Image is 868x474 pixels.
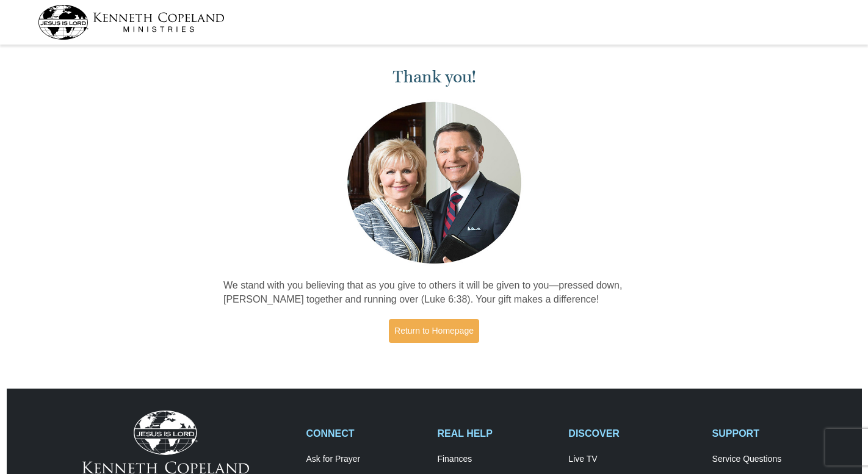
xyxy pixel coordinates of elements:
[437,428,555,439] h2: REAL HELP
[306,454,425,465] a: Ask for Prayer
[437,454,555,465] a: Finances
[568,454,699,465] a: Live TV
[38,5,225,40] img: kcm-header-logo.svg
[223,67,645,87] h1: Thank you!
[712,428,831,439] h2: SUPPORT
[712,454,831,465] a: Service Questions
[344,99,524,267] img: Kenneth and Gloria
[389,319,479,343] a: Return to Homepage
[568,428,699,439] h2: DISCOVER
[223,279,645,307] p: We stand with you believing that as you give to others it will be given to you—pressed down, [PER...
[306,428,425,439] h2: CONNECT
